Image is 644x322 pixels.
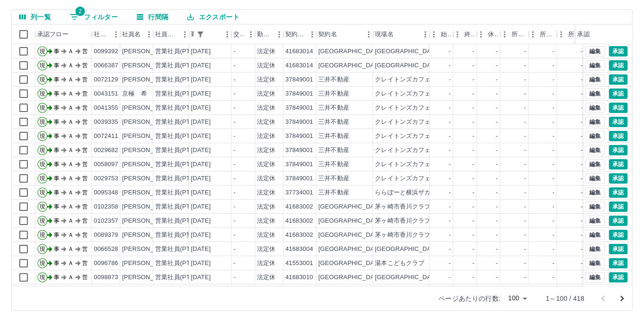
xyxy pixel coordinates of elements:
span: 2 [75,7,85,16]
div: クレイトンズカフェ [375,132,430,141]
div: - [233,188,235,197]
div: 法定休 [257,132,275,141]
div: [DATE] [191,61,211,70]
button: フィルター表示 [194,28,207,41]
text: 営 [82,48,88,55]
div: - [233,118,235,127]
text: Ａ [68,119,74,125]
div: 所定休憩 [568,24,583,44]
div: 営業社員(PT契約) [155,118,205,127]
button: メニュー [178,27,192,41]
div: - [524,132,526,141]
div: - [553,118,554,127]
div: 営業社員(PT契約) [155,47,205,56]
text: Ａ [68,76,74,83]
div: - [233,146,235,155]
div: 0029682 [94,146,118,155]
div: 営業社員(PT契約) [155,104,205,113]
div: [DATE] [191,75,211,84]
div: 契約コード [283,24,316,44]
div: - [553,89,554,98]
div: - [449,132,451,141]
div: [DATE] [191,146,211,155]
button: 承認 [609,230,627,240]
div: 三井不動産 [318,75,349,84]
div: 0066387 [94,61,118,70]
div: - [581,174,583,183]
button: 承認 [609,89,627,99]
div: - [472,61,474,70]
text: 事 [54,119,59,125]
div: 法定休 [257,47,275,56]
div: [GEOGRAPHIC_DATA][PERSON_NAME]第2クラブ [375,61,520,70]
text: 事 [54,161,59,168]
div: 現場名 [373,24,429,44]
div: 1件のフィルターを適用中 [194,28,207,41]
div: 京極 希 [122,89,147,98]
button: 行間隔 [129,10,176,24]
div: [DATE] [191,89,211,98]
div: 三井不動産 [318,89,349,98]
div: - [233,61,235,70]
div: [PERSON_NAME] [122,174,173,183]
div: 所定開始 [500,24,528,44]
text: Ａ [68,48,74,55]
div: - [581,188,583,197]
div: - [581,89,583,98]
div: [PERSON_NAME] [122,47,173,56]
button: 編集 [585,173,605,184]
div: - [581,146,583,155]
div: - [581,47,583,56]
div: 法定休 [257,160,275,169]
div: - [496,188,498,197]
div: - [524,47,526,56]
button: 承認 [609,173,627,184]
div: 100 [504,291,530,305]
button: 編集 [585,216,605,226]
div: - [472,174,474,183]
text: 現 [40,133,45,139]
div: - [553,174,554,183]
div: - [449,174,451,183]
div: [PERSON_NAME] [122,61,173,70]
button: 承認 [609,216,627,226]
div: [PERSON_NAME] [122,75,173,84]
button: 承認 [609,46,627,56]
div: - [449,188,451,197]
div: [PERSON_NAME] [122,104,173,113]
div: - [472,188,474,197]
div: 勤務区分 [255,24,283,44]
div: - [472,132,474,141]
div: [DATE] [191,160,211,169]
div: クレイトンズカフェ [375,75,430,84]
div: 終業 [464,24,475,44]
button: 編集 [585,117,605,127]
div: - [553,188,554,197]
text: 事 [54,147,59,153]
text: 事 [54,48,59,55]
div: 0102358 [94,202,118,211]
div: - [472,75,474,84]
div: 41683014 [285,47,313,56]
button: 編集 [585,46,605,56]
button: 編集 [585,272,605,282]
div: - [524,61,526,70]
button: 編集 [585,131,605,141]
div: - [581,118,583,127]
button: 編集 [585,159,605,169]
div: 三井不動産 [318,146,349,155]
div: 37849001 [285,75,313,84]
div: 法定休 [257,61,275,70]
div: クレイトンズカフェ [375,104,430,113]
button: メニュー [305,27,319,41]
div: [PERSON_NAME] [122,132,173,141]
div: 37849001 [285,174,313,183]
div: [PERSON_NAME] [122,188,173,197]
div: - [553,104,554,113]
div: 契約コード [285,24,305,44]
div: [GEOGRAPHIC_DATA] [318,47,383,56]
text: 営 [82,175,88,182]
text: Ａ [68,189,74,196]
div: 0099392 [94,47,118,56]
text: 事 [54,62,59,69]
